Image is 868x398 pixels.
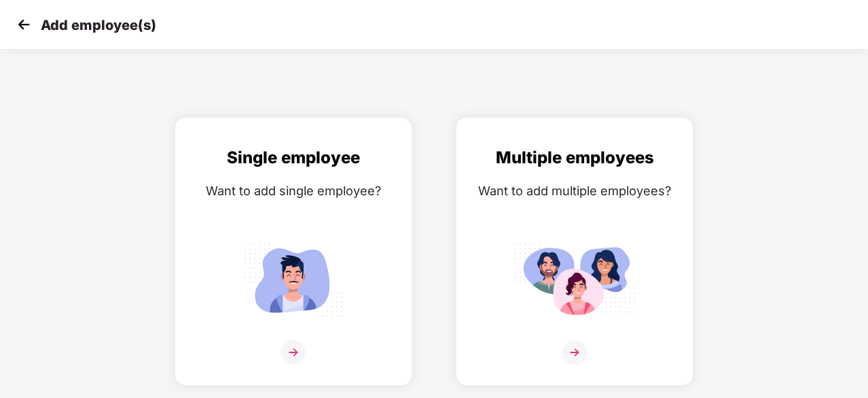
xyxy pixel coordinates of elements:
[189,145,398,171] div: Single employee
[470,181,679,201] div: Want to add multiple employees?
[562,340,587,365] img: svg+xml;base64,PHN2ZyB4bWxucz0iaHR0cDovL3d3dy53My5vcmcvMjAwMC9zdmciIHdpZHRoPSIzNiIgaGVpZ2h0PSIzNi...
[41,17,156,33] p: Add employee(s)
[470,145,679,171] div: Multiple employees
[513,237,636,322] img: svg+xml;base64,PHN2ZyB4bWxucz0iaHR0cDovL3d3dy53My5vcmcvMjAwMC9zdmciIGlkPSJNdWx0aXBsZV9lbXBsb3llZS...
[232,237,355,322] img: svg+xml;base64,PHN2ZyB4bWxucz0iaHR0cDovL3d3dy53My5vcmcvMjAwMC9zdmciIGlkPSJTaW5nbGVfZW1wbG95ZWUiIH...
[281,340,306,365] img: svg+xml;base64,PHN2ZyB4bWxucz0iaHR0cDovL3d3dy53My5vcmcvMjAwMC9zdmciIHdpZHRoPSIzNiIgaGVpZ2h0PSIzNi...
[14,14,34,35] img: svg+xml;base64,PHN2ZyB4bWxucz0iaHR0cDovL3d3dy53My5vcmcvMjAwMC9zdmciIHdpZHRoPSIzMCIgaGVpZ2h0PSIzMC...
[189,181,398,201] div: Want to add single employee?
